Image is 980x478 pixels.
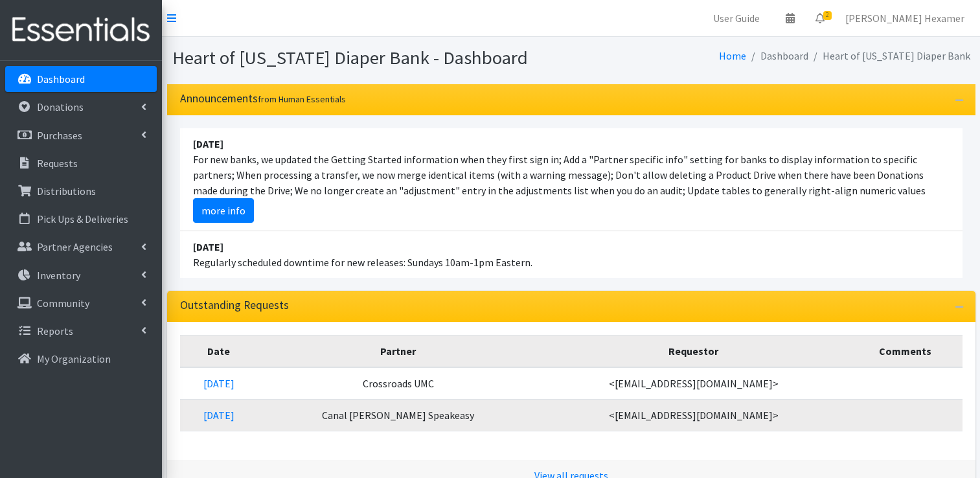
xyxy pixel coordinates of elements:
li: Heart of [US_STATE] Diaper Bank [808,47,970,65]
p: Pick Ups & Deliveries [37,212,128,225]
h3: Outstanding Requests [180,299,289,312]
p: Requests [37,157,78,170]
p: Purchases [37,129,82,142]
p: Donations [37,100,84,113]
h1: Heart of [US_STATE] Diaper Bank - Dashboard [172,47,567,69]
th: Partner [258,335,538,367]
a: User Guide [703,5,770,31]
a: Distributions [5,178,157,204]
h3: Announcements [180,92,346,106]
a: Donations [5,94,157,120]
a: more info [193,198,254,223]
a: Community [5,290,157,316]
a: Reports [5,318,157,344]
span: 2 [823,11,832,20]
li: Dashboard [746,47,808,65]
p: Partner Agencies [37,240,113,253]
a: Inventory [5,262,157,288]
a: [PERSON_NAME] Hexamer [835,5,975,31]
th: Date [180,335,258,367]
a: Partner Agencies [5,234,157,260]
a: 2 [805,5,835,31]
a: Purchases [5,122,157,148]
img: HumanEssentials [5,8,157,52]
a: Requests [5,150,157,176]
p: Reports [37,324,73,337]
strong: [DATE] [193,240,223,253]
td: Crossroads UMC [258,367,538,400]
p: Inventory [37,269,80,282]
li: For new banks, we updated the Getting Started information when they first sign in; Add a "Partner... [180,128,963,231]
a: [DATE] [203,409,234,422]
a: Pick Ups & Deliveries [5,206,157,232]
th: Comments [849,335,963,367]
small: from Human Essentials [258,93,346,105]
p: Distributions [37,185,96,198]
li: Regularly scheduled downtime for new releases: Sundays 10am-1pm Eastern. [180,231,963,278]
td: <[EMAIL_ADDRESS][DOMAIN_NAME]> [538,367,849,400]
td: Canal [PERSON_NAME] Speakeasy [258,399,538,431]
a: Dashboard [5,66,157,92]
a: Home [719,49,746,62]
td: <[EMAIL_ADDRESS][DOMAIN_NAME]> [538,399,849,431]
th: Requestor [538,335,849,367]
p: Dashboard [37,73,85,85]
strong: [DATE] [193,137,223,150]
p: My Organization [37,352,111,365]
p: Community [37,297,89,310]
a: My Organization [5,346,157,372]
a: [DATE] [203,377,234,390]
